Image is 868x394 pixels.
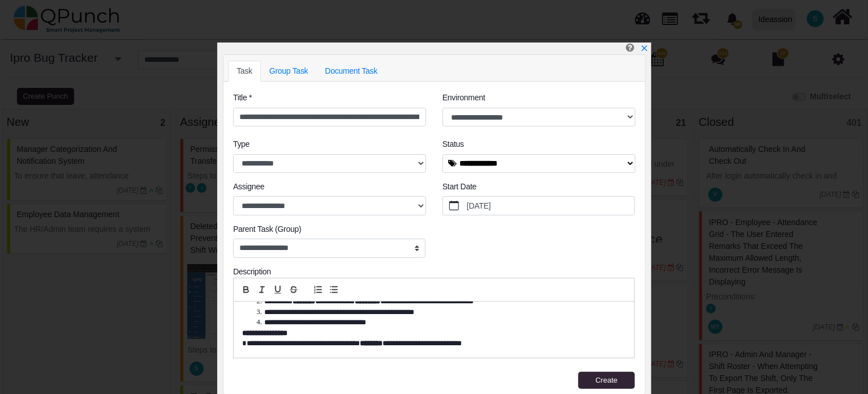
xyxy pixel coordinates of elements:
[261,61,317,82] a: Group Task
[233,181,426,196] legend: Assignee
[595,376,617,384] span: Create
[641,44,648,52] svg: x
[641,44,648,53] a: x
[442,181,635,196] legend: Start Date
[233,223,426,239] legend: Parent Task (Group)
[465,197,635,215] label: [DATE]
[233,266,635,278] div: Description
[442,138,635,154] legend: Status
[626,43,634,52] i: Create Punch
[233,92,252,104] label: Title *
[443,197,465,215] button: calendar
[442,92,485,104] label: Environment
[233,138,426,154] legend: Type
[449,201,459,211] svg: calendar
[228,61,261,82] a: Task
[578,372,635,389] button: Create
[316,61,386,82] a: Document Task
